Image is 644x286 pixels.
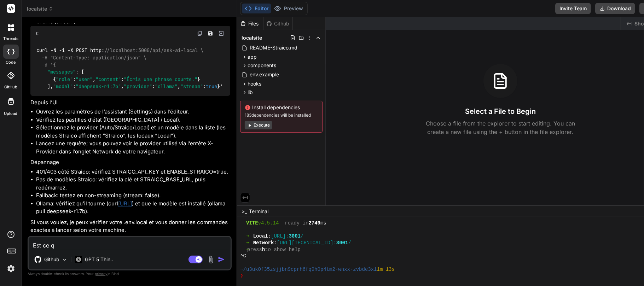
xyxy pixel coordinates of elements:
img: icon [218,256,225,263]
img: GPT 5 Thinking High [75,256,82,263]
p: Depuis l’UI [30,99,230,107]
button: Save file [205,29,215,39]
button: Execute [245,121,272,129]
span: "model" [53,83,73,90]
span: localsite [27,5,53,12]
span: Install dependencies [245,104,318,111]
span: ready in [285,220,308,227]
span: / [348,240,351,246]
span: to show help [265,246,301,253]
div: Files [237,20,263,27]
img: settings [5,263,17,275]
img: Pick Models [62,257,68,263]
textarea: Est ce [29,237,231,250]
span: "role" [56,76,73,82]
button: Invite Team [555,3,591,14]
span: hooks [248,80,261,87]
button: Download [595,3,635,14]
span: ➜ [246,246,247,253]
label: GitHub [4,84,17,90]
button: Preview [271,4,306,13]
img: Open in Browser [218,30,225,37]
img: attachment [207,256,215,264]
li: Fallback: testez en non-streaming (stream: false). [36,192,230,200]
li: Vérifiez les pastilles d’état ([GEOGRAPHIC_DATA] / Local). [36,116,230,124]
span: "deepseek-r1:7b" [76,83,121,90]
span: VITE [246,220,258,227]
span: "provider" [124,83,152,90]
span: >_ [242,208,247,215]
span: : [268,233,271,240]
span: localsite [242,34,262,41]
span: "user" [76,76,93,82]
span: "Écris une phrase courte." [124,76,197,82]
span: "content" [95,76,121,82]
span: "ollama" [155,83,178,90]
span: //localhost:3000/api/ask-ai-local \ -H "Content-Type: application/json" \ -d '{ [36,47,203,68]
label: code [6,59,16,65]
span: README-Straico.md [249,43,298,52]
span: Terminal [249,208,268,215]
span: ms [320,220,326,227]
span: Local [253,233,268,240]
p: Dépannage [30,158,230,167]
span: [URL][TECHNICAL_ID]: [277,240,336,246]
li: 401/403 côté Straico: vérifiez STRAICO_API_KEY et ENABLE_STRAICO=true. [36,168,230,176]
span: ❯ [240,273,244,279]
span: "messages" [47,69,76,75]
h3: Select a File to Begin [465,106,536,116]
span: 3001 [289,233,301,240]
span: : [274,240,277,246]
span: 3001 [336,240,348,246]
li: Lancez une requête; vous pouvez voir le provider utilisé via l’entête X-Provider dans l’onglet Ne... [36,140,230,156]
span: privacy [95,272,108,276]
p: Github [44,256,59,263]
label: threads [3,36,18,42]
span: ~/u3uk0f35zsjjbn9cprh6fq9h0p4tm2-wnxx-zvbde3x1 [240,266,377,273]
span: ➜ [246,233,247,240]
span: / [301,233,303,240]
li: Sélectionnez le provider (Auto/Straico/Local) et un modèle dans la liste (les modèles Straico aff... [36,124,230,140]
span: [URL]: [271,233,289,240]
span: h [262,246,265,253]
span: true [206,83,217,90]
li: Ollama: vérifiez qu’il tourne (curl ) et que le modèle est installé (ollama pull deepseek-r1:7b). [36,200,230,216]
p: Always double-check its answers. Your in Bind [28,270,232,277]
img: copy [197,31,203,36]
span: "stream" [180,83,203,90]
span: 2749 [309,220,321,227]
div: Github [263,20,292,27]
span: Network [253,240,274,246]
li: Ouvrez les paramètres de l’assistant (Settings) dans l’éditeur. [36,108,230,116]
span: ^C [240,253,246,259]
span: C [36,31,39,36]
span: 183 dependencies will be installed [245,112,318,118]
span: v4.5.14 [258,220,279,227]
code: curl -N -i -X POST http: : [ { : , : } ], : , : , : }' [36,47,223,90]
span: components [248,62,276,69]
span: 1m 13s [377,266,395,273]
span: app [248,53,257,60]
button: Editor [242,4,271,13]
a: [URL] [118,200,132,207]
span: press [247,246,262,253]
li: Pas de modèles Straico: vérifiez la clé et STRAICO_BASE_URL, puis redémarrez. [36,176,230,192]
span: env.example [249,70,280,79]
p: Choose a file from the explorer to start editing. You can create a new file using the + button in... [421,119,580,136]
label: Upload [4,111,18,117]
span: ➜ [246,240,247,246]
span: lib [248,89,253,96]
p: Si vous voulez, je peux vérifier votre .env.local et vous donner les commandes exactes à lancer s... [30,218,230,234]
p: GPT 5 Thin.. [85,256,113,263]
